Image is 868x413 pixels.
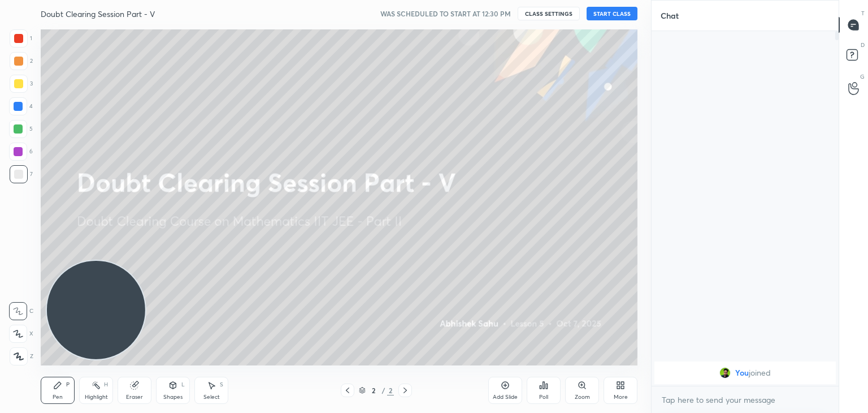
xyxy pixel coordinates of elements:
div: Highlight [85,394,108,400]
div: Zoom [575,394,590,400]
span: joined [749,368,771,377]
div: 6 [9,143,33,161]
p: Chat [652,1,688,31]
button: START CLASS [587,7,637,20]
div: X [9,325,33,343]
span: You [735,368,749,377]
h5: WAS SCHEDULED TO START AT 12:30 PM [380,8,511,19]
div: Poll [539,394,548,400]
div: 4 [9,97,33,115]
div: 3 [10,75,33,93]
div: 5 [9,120,33,138]
p: G [860,72,865,81]
p: D [861,41,865,49]
div: P [66,382,70,388]
button: CLASS SETTINGS [518,7,580,20]
div: L [181,382,185,388]
div: 2 [10,52,33,70]
div: Z [10,347,33,365]
div: Shapes [163,394,183,400]
div: Pen [53,394,63,400]
div: H [104,382,108,388]
div: Select [203,394,220,400]
div: Add Slide [493,394,518,400]
p: T [861,9,865,18]
div: S [220,382,223,388]
div: 2 [387,385,394,395]
div: C [9,302,33,320]
div: More [614,394,628,400]
h4: Doubt Clearing Session Part - V [41,8,155,19]
div: / [381,387,385,394]
div: 7 [10,165,33,183]
div: 1 [10,29,32,48]
div: 2 [368,387,379,394]
div: grid [652,359,839,386]
img: 88146f61898444ee917a4c8c56deeae4.jpg [719,367,731,378]
div: Eraser [126,394,143,400]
